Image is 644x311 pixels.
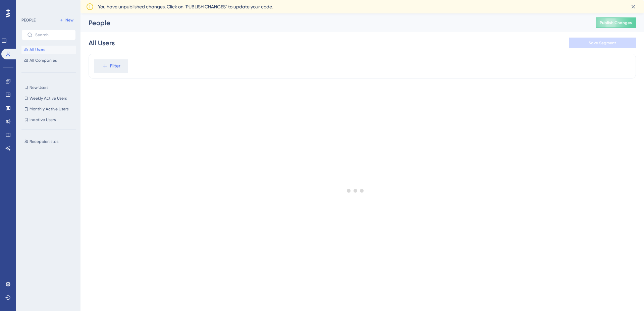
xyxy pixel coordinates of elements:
[30,58,57,63] span: All Companies
[98,3,273,11] span: You have unpublished changes. Click on ‘PUBLISH CHANGES’ to update your code.
[596,17,636,28] button: Publish Changes
[30,106,68,112] span: Monthly Active Users
[569,38,636,48] button: Save Segment
[30,139,58,144] span: Recepcionistas
[21,116,76,124] button: Inactive Users
[30,117,56,122] span: Inactive Users
[21,138,80,146] button: Recepcionistas
[21,46,76,54] button: All Users
[30,47,45,52] span: All Users
[600,20,632,25] span: Publish Changes
[57,16,76,24] button: New
[21,84,76,92] button: New Users
[21,105,76,113] button: Monthly Active Users
[30,85,48,90] span: New Users
[589,40,616,46] span: Save Segment
[21,56,76,64] button: All Companies
[21,94,76,102] button: Weekly Active Users
[35,33,70,37] input: Search
[21,17,36,23] div: PEOPLE
[89,38,115,48] div: All Users
[89,18,579,28] div: People
[65,17,73,23] span: New
[30,96,67,101] span: Weekly Active Users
